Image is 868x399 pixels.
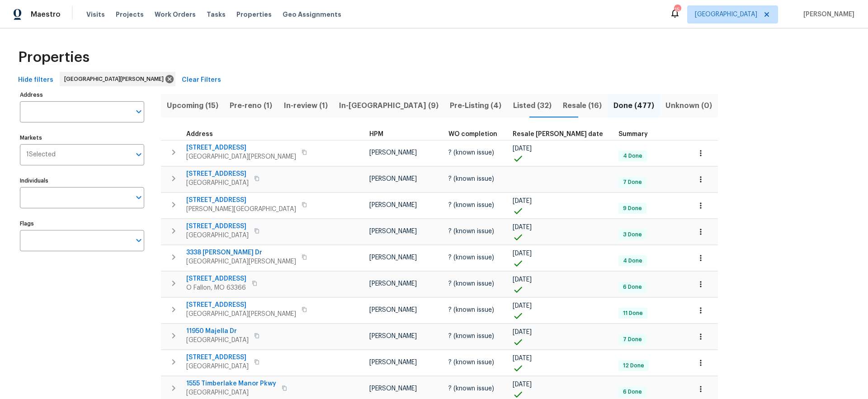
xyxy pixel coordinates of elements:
[619,362,648,370] span: 12 Done
[369,307,417,313] span: [PERSON_NAME]
[132,105,145,118] button: Open
[186,205,296,214] span: [PERSON_NAME][GEOGRAPHIC_DATA]
[132,234,145,247] button: Open
[155,10,196,19] span: Work Orders
[513,146,532,152] span: [DATE]
[619,178,646,186] span: 7 Done
[186,169,249,178] span: [STREET_ADDRESS]
[132,148,145,161] button: Open
[619,310,646,317] span: 11 Done
[450,99,502,112] span: Pre-Listing (4)
[800,10,854,19] span: [PERSON_NAME]
[186,388,276,397] span: [GEOGRAPHIC_DATA]
[186,222,249,231] span: [STREET_ADDRESS]
[283,99,328,112] span: In-review (1)
[236,10,272,19] span: Properties
[369,150,417,156] span: [PERSON_NAME]
[186,231,249,240] span: [GEOGRAPHIC_DATA]
[513,198,532,204] span: [DATE]
[20,221,144,226] label: Flags
[186,178,249,188] span: [GEOGRAPHIC_DATA]
[513,329,532,335] span: [DATE]
[674,5,680,14] div: 15
[18,53,90,62] span: Properties
[14,72,57,89] button: Hide filters
[513,381,532,388] span: [DATE]
[186,362,249,371] span: [GEOGRAPHIC_DATA]
[369,385,417,392] span: [PERSON_NAME]
[186,327,249,336] span: 11950 Majella Dr
[369,131,383,137] span: HPM
[513,99,552,112] span: Listed (32)
[369,202,417,208] span: [PERSON_NAME]
[613,99,654,112] span: Done (477)
[166,99,218,112] span: Upcoming (15)
[132,191,145,204] button: Open
[186,310,296,319] span: [GEOGRAPHIC_DATA][PERSON_NAME]
[619,205,646,212] span: 9 Done
[513,131,603,137] span: Resale [PERSON_NAME] date
[186,196,296,205] span: [STREET_ADDRESS]
[448,254,494,261] span: ? (known issue)
[513,277,532,283] span: [DATE]
[369,176,417,182] span: [PERSON_NAME]
[448,228,494,235] span: ? (known issue)
[619,231,646,239] span: 3 Done
[448,131,497,137] span: WO completion
[618,131,648,137] span: Summary
[186,257,296,266] span: [GEOGRAPHIC_DATA][PERSON_NAME]
[20,92,144,98] label: Address
[283,10,341,19] span: Geo Assignments
[513,303,532,309] span: [DATE]
[182,75,221,86] span: Clear Filters
[26,151,56,159] span: 1 Selected
[20,135,144,141] label: Markets
[86,10,105,19] span: Visits
[31,10,61,19] span: Maestro
[448,385,494,392] span: ? (known issue)
[60,72,175,86] div: [GEOGRAPHIC_DATA][PERSON_NAME]
[186,274,246,283] span: [STREET_ADDRESS]
[619,152,646,160] span: 4 Done
[369,254,417,261] span: [PERSON_NAME]
[116,10,144,19] span: Projects
[369,281,417,287] span: [PERSON_NAME]
[448,307,494,313] span: ? (known issue)
[563,99,602,112] span: Resale (16)
[665,99,712,112] span: Unknown (0)
[619,336,646,343] span: 7 Done
[619,257,646,265] span: 4 Done
[369,359,417,366] span: [PERSON_NAME]
[186,379,276,388] span: 1555 Timberlake Manor Pkwy
[178,72,225,89] button: Clear Filters
[369,333,417,339] span: [PERSON_NAME]
[207,11,226,18] span: Tasks
[513,250,532,257] span: [DATE]
[186,283,246,292] span: O Fallon, MO 63366
[448,176,494,182] span: ? (known issue)
[695,10,757,19] span: [GEOGRAPHIC_DATA]
[186,336,249,345] span: [GEOGRAPHIC_DATA]
[369,228,417,235] span: [PERSON_NAME]
[186,152,296,161] span: [GEOGRAPHIC_DATA][PERSON_NAME]
[513,224,532,230] span: [DATE]
[619,388,646,396] span: 6 Done
[18,75,53,86] span: Hide filters
[64,75,167,84] span: [GEOGRAPHIC_DATA][PERSON_NAME]
[448,333,494,339] span: ? (known issue)
[186,300,296,310] span: [STREET_ADDRESS]
[448,359,494,366] span: ? (known issue)
[186,248,296,257] span: 3338 [PERSON_NAME] Dr
[448,202,494,208] span: ? (known issue)
[339,99,439,112] span: In-[GEOGRAPHIC_DATA] (9)
[619,283,646,291] span: 6 Done
[448,281,494,287] span: ? (known issue)
[20,178,144,183] label: Individuals
[448,150,494,156] span: ? (known issue)
[513,355,532,361] span: [DATE]
[229,99,272,112] span: Pre-reno (1)
[186,131,213,137] span: Address
[186,353,249,362] span: [STREET_ADDRESS]
[186,143,296,152] span: [STREET_ADDRESS]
